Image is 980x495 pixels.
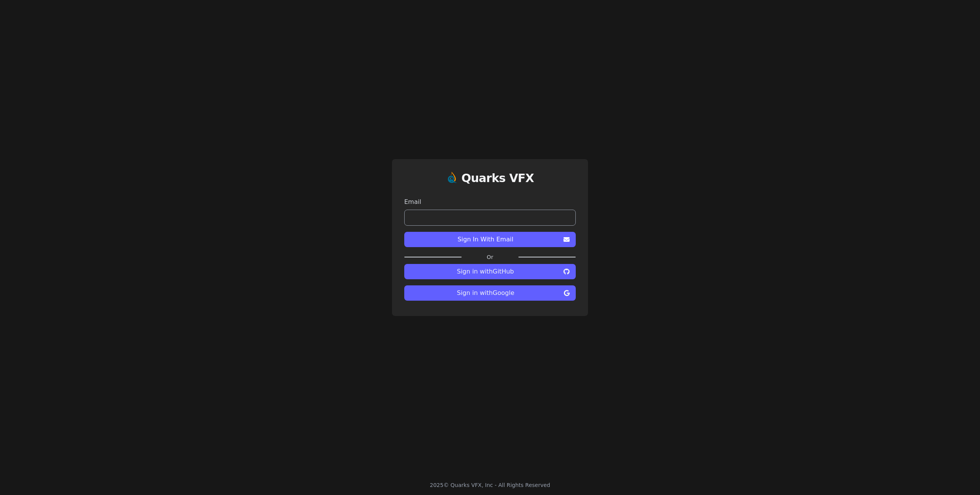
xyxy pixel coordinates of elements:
button: Sign in withGitHub [404,264,576,279]
a: Quarks VFX [461,171,534,191]
div: 2025 © Quarks VFX, Inc - All Rights Reserved [430,481,550,489]
span: Sign in with GitHub [410,267,560,276]
h1: Quarks VFX [461,171,534,185]
label: Email [404,197,576,207]
button: Sign In With Email [404,232,576,247]
span: Sign In With Email [410,235,560,244]
button: Sign in withGoogle [404,285,576,301]
label: Or [462,253,518,261]
span: Sign in with Google [410,288,561,298]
